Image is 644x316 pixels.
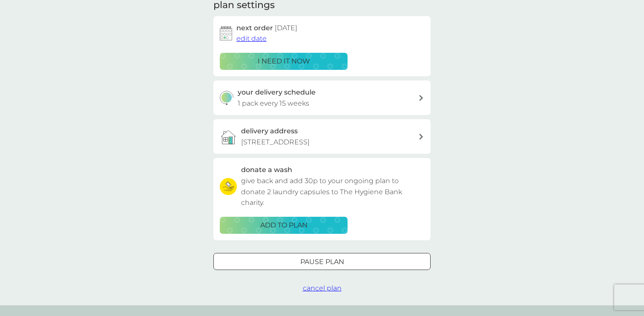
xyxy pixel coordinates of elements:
span: edit date [236,34,267,43]
button: edit date [236,33,267,44]
p: [STREET_ADDRESS] [241,137,310,148]
button: cancel plan [303,283,342,294]
button: Pause plan [213,253,431,270]
span: cancel plan [303,284,342,292]
p: 1 pack every 15 weeks [238,98,309,109]
h3: donate a wash [241,164,292,175]
button: your delivery schedule1 pack every 15 weeks [213,80,431,115]
p: ADD TO PLAN [260,220,308,231]
button: i need it now [220,53,348,70]
button: ADD TO PLAN [220,217,348,234]
p: Pause plan [300,256,344,267]
a: delivery address[STREET_ADDRESS] [213,119,431,154]
p: give back and add 30p to your ongoing plan to donate 2 laundry capsules to The Hygiene Bank charity. [241,175,424,208]
h2: next order [236,23,297,34]
p: i need it now [258,56,310,67]
h3: delivery address [241,126,298,137]
span: [DATE] [275,24,297,32]
h3: your delivery schedule [238,87,316,98]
